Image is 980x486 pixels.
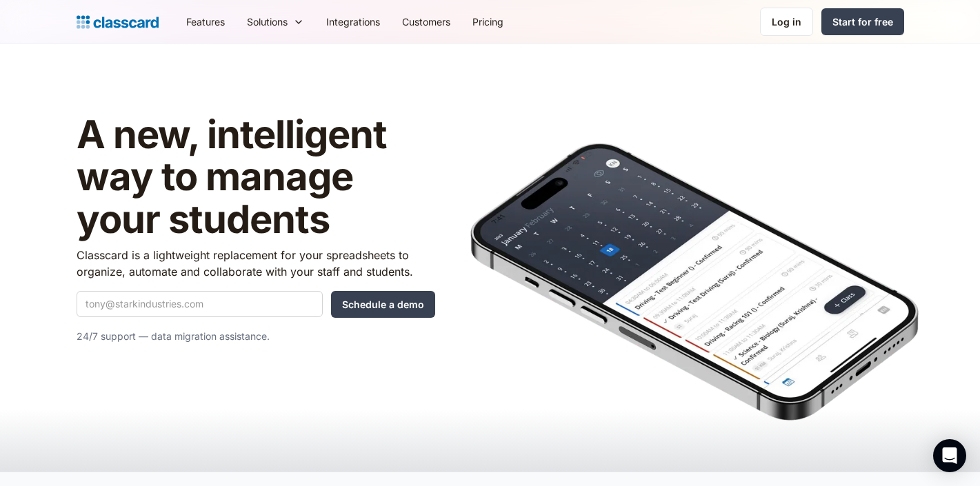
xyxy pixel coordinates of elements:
[77,114,435,241] h1: A new, intelligent way to manage your students
[77,247,435,280] p: Classcard is a lightweight replacement for your spreadsheets to organize, automate and collaborat...
[315,6,391,37] a: Integrations
[821,8,904,35] a: Start for free
[391,6,461,37] a: Customers
[760,8,813,36] a: Log in
[77,291,323,317] input: tony@starkindustries.com
[77,291,435,318] form: Quick Demo Form
[77,12,159,32] a: home
[331,291,435,318] input: Schedule a demo
[933,439,966,472] div: Open Intercom Messenger
[772,14,801,29] div: Log in
[461,6,514,37] a: Pricing
[247,14,288,29] div: Solutions
[832,14,893,29] div: Start for free
[77,328,435,345] p: 24/7 support — data migration assistance.
[175,6,236,37] a: Features
[236,6,315,37] div: Solutions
